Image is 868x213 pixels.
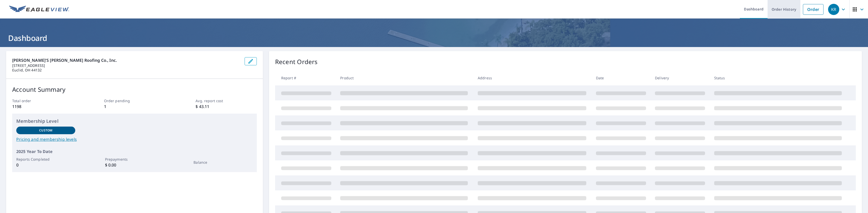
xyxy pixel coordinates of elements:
img: EV Logo [9,6,69,13]
p: Membership Level [16,118,253,125]
th: Delivery [651,70,710,85]
p: Total order [12,98,73,103]
p: Recent Orders [275,57,318,66]
p: [PERSON_NAME]'s [PERSON_NAME] Roofing Co., Inc. [12,57,241,63]
a: Order [803,4,824,15]
p: Prepayments [105,157,164,162]
p: Order pending [104,98,165,103]
p: 0 [16,162,75,168]
p: Avg. report cost [196,98,257,103]
th: Product [336,70,474,85]
a: Pricing and membership levels [16,136,253,142]
th: Date [592,70,651,85]
p: Balance [193,160,252,165]
h1: Dashboard [6,33,862,43]
p: $ 43.11 [196,103,257,110]
p: 1 [104,103,165,110]
p: Account Summary [12,85,257,94]
th: Status [710,70,848,85]
th: Report # [275,70,336,85]
p: [STREET_ADDRESS] [12,63,241,68]
p: Custom [39,128,52,133]
th: Address [474,70,592,85]
p: Reports Completed [16,157,75,162]
p: Euclid, OH 44132 [12,68,241,72]
p: $ 0.00 [105,162,164,168]
div: KR [828,4,839,15]
p: 2025 Year To Date [16,148,253,155]
p: 1198 [12,103,73,110]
